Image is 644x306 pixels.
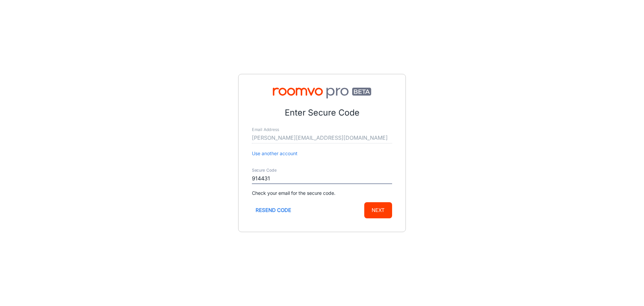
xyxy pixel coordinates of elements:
label: Secure Code [252,168,277,173]
button: Resend code [252,202,295,218]
img: Roomvo PRO Beta [252,88,392,98]
button: Use another account [252,150,298,157]
button: Next [364,202,392,218]
input: myname@example.com [252,133,392,143]
label: Email Address [252,127,279,133]
p: Enter Secure Code [252,106,392,119]
p: Check your email for the secure code. [252,189,392,197]
input: Enter secure code [252,173,392,184]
